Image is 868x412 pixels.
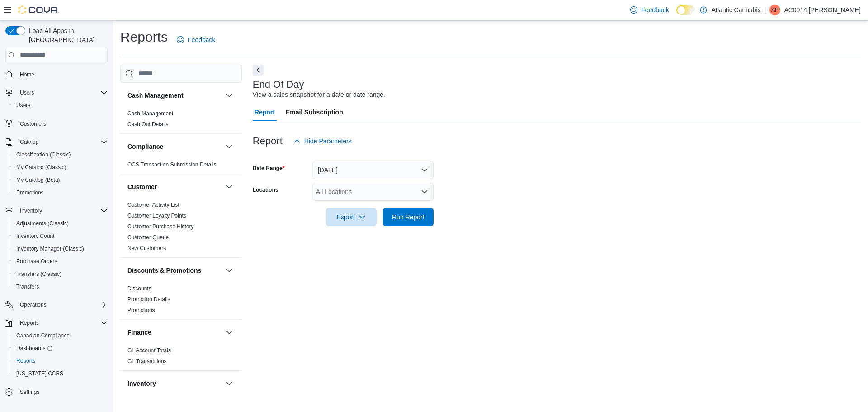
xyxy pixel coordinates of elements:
[784,5,861,15] p: AC0014 [PERSON_NAME]
[16,151,71,158] span: Classification (Classic)
[13,162,108,173] span: My Catalog (Classic)
[331,208,371,226] span: Export
[127,110,173,117] span: Cash Management
[127,213,186,219] a: Customer Loyalty Points
[769,5,780,15] div: AC0014 Parsons Josh
[127,296,170,303] a: Promotion Details
[16,299,50,310] button: Operations
[2,68,111,81] button: Home
[127,91,222,100] button: Cash Management
[16,205,46,216] button: Inventory
[127,307,155,313] a: Promotions
[127,347,171,354] span: GL Account Totals
[16,283,39,290] span: Transfers
[13,355,108,366] span: Reports
[127,347,171,354] a: GL Account Totals
[13,218,72,229] a: Adjustments (Classic)
[2,204,111,217] button: Inventory
[20,120,46,128] span: Customers
[253,90,385,99] div: View a sales snapshot for a date or date range.
[2,385,111,398] button: Settings
[2,317,111,329] button: Reports
[13,281,42,292] a: Transfers
[16,232,55,240] span: Inventory Count
[127,121,169,128] span: Cash Out Details
[127,266,222,275] button: Discounts & Promotions
[16,258,57,265] span: Purchase Orders
[16,164,66,171] span: My Catalog (Classic)
[224,141,235,152] button: Compliance
[627,1,672,19] a: Feedback
[290,132,355,150] button: Hide Parameters
[18,5,59,14] img: Cova
[127,328,151,337] h3: Finance
[2,136,111,148] button: Catalog
[16,189,44,196] span: Promotions
[13,231,108,242] span: Inventory Count
[127,245,166,252] span: New Customers
[127,285,151,292] a: Discounts
[127,202,179,208] a: Customer Activity List
[16,205,108,216] span: Inventory
[13,175,108,185] span: My Catalog (Beta)
[712,5,761,15] p: Atlantic Cannabis
[13,330,108,341] span: Canadian Compliance
[127,328,222,337] button: Finance
[255,103,275,121] span: Report
[16,357,35,365] span: Reports
[9,161,111,174] button: My Catalog (Classic)
[13,100,34,111] a: Users
[16,317,42,328] button: Reports
[9,268,111,280] button: Transfers (Classic)
[421,188,428,195] button: Open list of options
[127,182,157,191] h3: Customer
[20,388,39,396] span: Settings
[16,245,84,252] span: Inventory Manager (Classic)
[127,358,167,365] span: GL Transactions
[13,269,108,279] span: Transfers (Classic)
[16,87,38,98] button: Users
[120,345,242,370] div: Finance
[13,100,108,111] span: Users
[127,358,167,365] a: GL Transactions
[13,218,108,229] span: Adjustments (Classic)
[9,99,111,112] button: Users
[13,330,73,341] a: Canadian Compliance
[20,71,34,78] span: Home
[13,343,108,354] span: Dashboards
[16,386,108,398] span: Settings
[20,138,38,146] span: Catalog
[9,280,111,293] button: Transfers
[127,182,222,191] button: Customer
[16,176,60,184] span: My Catalog (Beta)
[13,162,70,173] a: My Catalog (Classic)
[25,26,108,44] span: Load All Apps in [GEOGRAPHIC_DATA]
[13,368,108,379] span: Washington CCRS
[16,370,63,377] span: [US_STATE] CCRS
[127,121,169,128] a: Cash Out Details
[224,327,235,338] button: Finance
[9,174,111,186] button: My Catalog (Beta)
[127,245,166,251] a: New Customers
[13,243,88,254] a: Inventory Manager (Classic)
[127,234,169,241] a: Customer Queue
[253,65,264,76] button: Next
[188,35,215,44] span: Feedback
[253,165,285,172] label: Date Range
[16,299,108,310] span: Operations
[16,102,30,109] span: Users
[127,379,222,388] button: Inventory
[13,256,61,267] a: Purchase Orders
[326,208,377,226] button: Export
[16,137,42,147] button: Catalog
[224,181,235,192] button: Customer
[9,148,111,161] button: Classification (Classic)
[9,355,111,367] button: Reports
[13,256,108,267] span: Purchase Orders
[16,118,50,129] a: Customers
[392,213,425,222] span: Run Report
[771,5,778,15] span: AP
[224,265,235,276] button: Discounts & Promotions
